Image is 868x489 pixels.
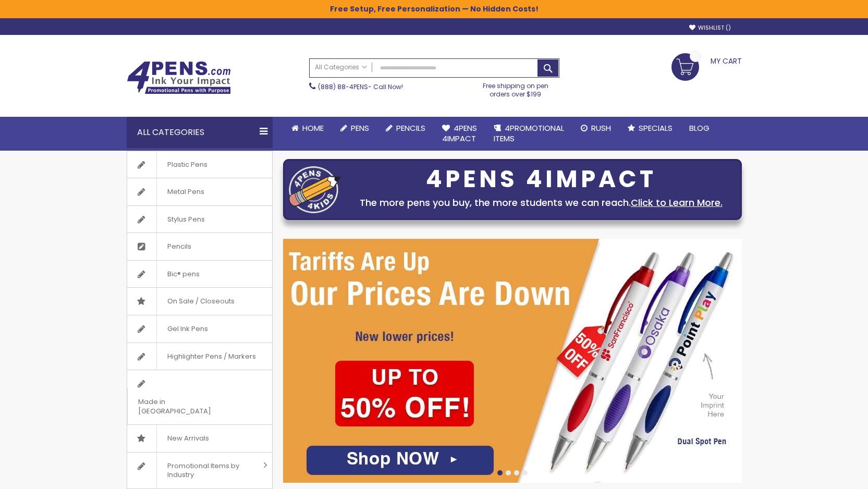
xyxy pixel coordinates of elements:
a: Blog [681,117,718,140]
a: Home [283,117,332,140]
a: 4PROMOTIONALITEMS [485,117,572,151]
div: The more pens you buy, the more students we can reach. [346,195,736,210]
span: Stylus Pens [156,206,215,233]
span: - Call Now! [318,82,403,91]
span: Pencils [156,233,202,260]
img: /cheap-promotional-products.html [283,239,742,483]
span: 4Pens 4impact [442,123,477,144]
div: 4PENS 4IMPACT [346,168,736,190]
span: Bic® pens [156,261,210,288]
span: Specials [639,123,673,133]
span: Metal Pens [156,178,215,205]
a: 4Pens4impact [434,117,485,151]
img: four_pen_logo.png [289,166,341,213]
span: Plastic Pens [156,151,218,178]
span: Promotional Items by Industry [156,453,260,488]
a: Stylus Pens [127,206,272,233]
a: Highlighter Pens / Markers [127,343,272,370]
a: All Categories [310,59,372,76]
span: On Sale / Closeouts [156,288,245,315]
a: Bic® pens [127,261,272,288]
a: Plastic Pens [127,151,272,178]
span: 4PROMOTIONAL ITEMS [494,123,564,144]
span: Home [302,123,324,133]
a: (888) 88-4PENS [318,82,368,91]
a: Pencils [127,233,272,260]
a: Click to Learn More. [631,196,723,209]
span: Gel Ink Pens [156,315,218,343]
span: Rush [591,123,611,133]
span: Made in [GEOGRAPHIC_DATA] [127,388,246,424]
span: Highlighter Pens / Markers [156,343,266,370]
a: Pens [332,117,377,140]
a: New Arrivals [127,425,272,452]
a: Metal Pens [127,178,272,205]
span: Blog [689,123,710,133]
a: Promotional Items by Industry [127,453,272,488]
span: Pens [351,123,369,133]
span: New Arrivals [156,425,219,452]
img: 4Pens Custom Pens and Promotional Products [127,61,231,94]
a: On Sale / Closeouts [127,288,272,315]
a: Rush [572,117,619,140]
a: Pencils [377,117,434,140]
span: Pencils [396,123,425,133]
div: All Categories [127,117,273,148]
a: Specials [619,117,681,140]
a: Gel Ink Pens [127,315,272,343]
a: Made in [GEOGRAPHIC_DATA] [127,370,272,424]
span: All Categories [315,63,367,71]
div: Free shipping on pen orders over $199 [472,78,559,99]
a: Wishlist [689,24,731,32]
